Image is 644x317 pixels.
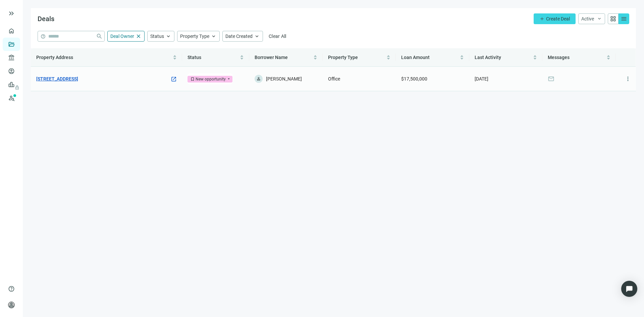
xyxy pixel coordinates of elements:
[8,285,15,292] span: help
[256,76,261,81] span: person
[475,76,488,82] span: [DATE]
[581,16,594,21] span: Active
[548,55,570,60] span: Messages
[171,76,177,83] a: open_in_new
[578,13,605,24] button: Activekeyboard_arrow_down
[475,55,501,60] span: Last Activity
[621,281,637,297] div: Open Intercom Messenger
[401,55,430,60] span: Loan Amount
[254,33,260,39] span: keyboard_arrow_up
[546,16,570,21] span: Create Deal
[534,13,576,24] button: addCreate Deal
[266,31,289,42] button: Clear All
[225,34,253,39] span: Date Created
[165,33,171,39] span: keyboard_arrow_up
[136,33,142,39] span: close
[621,72,635,86] button: more_vert
[610,15,616,22] span: grid_view
[36,75,78,83] a: [STREET_ADDRESS]
[190,77,195,82] span: bookmark
[211,33,217,39] span: keyboard_arrow_up
[621,15,627,22] span: menu
[187,55,201,60] span: Status
[625,75,631,82] span: more_vert
[328,76,340,82] span: Office
[269,34,286,39] span: Clear All
[255,55,288,60] span: Borrower Name
[328,55,358,60] span: Property Type
[180,34,209,39] span: Property Type
[36,55,73,60] span: Property Address
[7,9,15,17] button: keyboard_double_arrow_right
[8,302,15,308] span: person
[110,34,134,39] span: Deal Owner
[171,76,177,82] span: open_in_new
[539,16,545,21] span: add
[548,75,554,82] span: mail
[597,16,602,21] span: keyboard_arrow_down
[41,34,46,39] span: help
[150,34,164,39] span: Status
[196,76,226,83] div: New opportunity
[401,76,427,82] span: $17,500,000
[266,75,302,83] span: [PERSON_NAME]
